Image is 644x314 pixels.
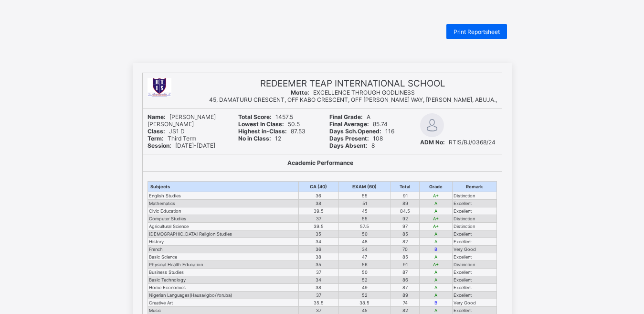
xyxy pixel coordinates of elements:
td: 35.5 [299,299,338,307]
td: 36 [299,192,338,200]
td: History [148,238,299,246]
td: 74 [391,299,420,307]
td: A+ [420,261,453,269]
td: [DEMOGRAPHIC_DATA] Religion Studies [148,230,299,238]
span: REDEEMER TEAP INTERNATIONAL SCHOOL [260,78,445,89]
td: 85 [391,230,420,238]
td: Physical Health Education [148,261,299,269]
span: 87.53 [238,128,306,135]
td: Distinction [453,192,496,200]
td: 89 [391,292,420,299]
td: 87 [391,269,420,276]
td: A+ [420,223,453,230]
td: A [420,292,453,299]
td: Excellent [453,200,496,207]
td: 39.5 [299,207,338,215]
td: Civic Education [148,207,299,215]
td: 34 [299,276,338,284]
td: 50 [338,230,391,238]
span: EXCELLENCE THROUGH GODLINESS [291,89,415,96]
b: Days Present: [329,135,369,142]
td: Nigerian Languages(Hausa/Igbo/Yoruba) [148,292,299,299]
b: ADM No: [420,139,445,146]
td: 86 [391,276,420,284]
td: 39.5 [299,223,338,230]
td: French [148,246,299,253]
span: 108 [329,135,383,142]
td: Basic Technology [148,276,299,284]
td: A [420,269,453,276]
td: 85 [391,253,420,261]
td: 97 [391,223,420,230]
th: EXAM (60) [338,182,391,192]
span: 45, DAMATURU CRESCENT, OFF KABO CRESCENT, OFF [PERSON_NAME] WAY, [PERSON_NAME], ABUJA., [209,96,497,103]
td: 87 [391,284,420,292]
td: Very Good [453,246,496,253]
b: No in Class: [238,135,271,142]
td: 36 [299,246,338,253]
b: Final Average: [329,120,369,128]
td: B [420,299,453,307]
td: Mathematics [148,200,299,207]
span: Print Reportsheet [454,28,500,35]
td: Business Studies [148,269,299,276]
td: A [420,238,453,246]
td: 55 [338,215,391,223]
td: 38 [299,284,338,292]
td: 91 [391,261,420,269]
th: Subjects [148,182,299,192]
td: Excellent [453,276,496,284]
td: 38 [299,200,338,207]
td: Creative Art [148,299,299,307]
span: RTIS/BJ/0368/24 [420,139,496,146]
td: 91 [391,192,420,200]
td: 48 [338,238,391,246]
td: A [420,276,453,284]
b: Lowest In Class: [238,120,284,128]
span: A [329,113,370,120]
td: A [420,207,453,215]
b: Total Score: [238,113,272,120]
td: English Studies [148,192,299,200]
b: Final Grade: [329,113,363,120]
td: Basic Science [148,253,299,261]
td: Excellent [453,230,496,238]
td: 35 [299,230,338,238]
td: 51 [338,200,391,207]
td: 34 [299,238,338,246]
td: Distinction [453,223,496,230]
td: Excellent [453,253,496,261]
span: 85.74 [329,120,388,128]
span: 116 [329,128,394,135]
span: JS1 D [148,128,185,135]
b: Days Absent: [329,142,368,149]
td: 52 [338,292,391,299]
td: 57.5 [338,223,391,230]
span: [PERSON_NAME] [PERSON_NAME] [148,113,216,128]
td: A+ [420,215,453,223]
td: Distinction [453,215,496,223]
b: Name: [148,113,166,120]
b: Highest in-Class: [238,128,287,135]
td: Very Good [453,299,496,307]
b: Class: [148,128,165,135]
td: 35 [299,261,338,269]
th: Total [391,182,420,192]
b: Term: [148,135,164,142]
td: 89 [391,200,420,207]
span: Third Term [148,135,196,142]
th: Grade [420,182,453,192]
td: Distinction [453,261,496,269]
td: B [420,246,453,253]
td: 37 [299,215,338,223]
b: Session: [148,142,171,149]
b: Motto: [291,89,309,96]
td: 55 [338,192,391,200]
td: 47 [338,253,391,261]
td: Excellent [453,238,496,246]
b: Academic Performance [287,159,353,166]
td: Excellent [453,269,496,276]
td: 38 [299,253,338,261]
td: A [420,284,453,292]
th: Remark [453,182,496,192]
